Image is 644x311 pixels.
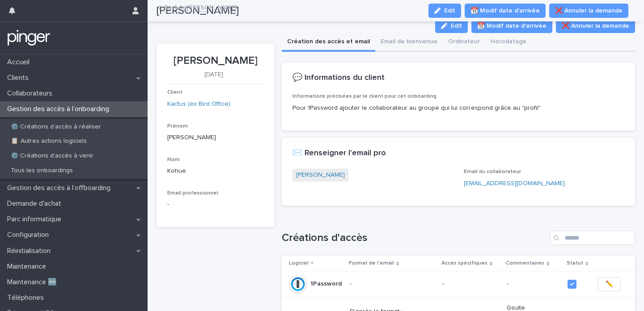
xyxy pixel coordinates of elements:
p: [DATE] [167,71,260,79]
p: Accès spécifiques [441,258,487,268]
p: - [507,280,560,288]
p: - [350,280,435,288]
p: Configuration [4,231,56,239]
span: Edit [451,23,462,29]
p: - [167,200,169,209]
p: [PERSON_NAME] [167,133,264,142]
span: Client [167,90,182,95]
p: Accueil [4,58,37,66]
p: ⚙️ Créations d'accès à réaliser [4,123,108,131]
button: ❌ Annuler la demande [556,19,635,33]
h2: 💬 Informations du client [292,73,385,83]
p: Tous les onboardings [4,167,80,174]
h1: Créations d'accès [282,232,547,245]
p: 📋 Autres actions logiciels [4,137,94,145]
p: Kohue [167,166,264,176]
span: Nom [167,157,180,162]
button: ✏️ [598,277,621,291]
p: Gestion des accès à l’offboarding [4,184,118,192]
h2: ✉️ Renseigner l'email pro [292,149,386,158]
p: Maintenance [4,262,53,271]
img: mTgBEunGTSyRkCgitkcU [7,29,51,47]
p: Maintenance 🆕 [4,278,64,286]
p: Parc informatique [4,215,68,224]
input: Search [550,231,635,245]
p: 1Password [310,278,343,288]
p: Demande d'achat [4,199,68,208]
span: Email professionnel [167,191,218,196]
span: Email du collaborateur [464,169,521,174]
p: [PERSON_NAME] [167,54,264,67]
p: Clients [4,74,36,82]
button: Edit [435,19,468,33]
span: ❌ Annuler la demande [562,21,629,30]
p: Commentaires [506,258,544,268]
span: 📆 Modif date d'arrivée [477,21,547,30]
p: Format de l'email [349,258,394,268]
span: Prénom [167,124,188,129]
p: Collaborateurs [4,89,59,98]
a: [EMAIL_ADDRESS][DOMAIN_NAME] [464,180,565,187]
span: Informations précisées par le client pour cet onboarding [292,94,436,99]
p: Logiciel [289,258,309,268]
p: Statut [567,258,583,268]
button: Ordinateur [443,33,485,52]
a: Back to[PERSON_NAME] [164,2,237,12]
p: Gestion des accès à l’onboarding [4,105,116,113]
p: Réinitialisation [4,247,58,255]
p: - [442,280,500,288]
button: Création des accès et email [282,33,375,52]
button: Horodatage [485,33,532,52]
span: ✏️ [606,280,613,289]
p: ⚙️ Créations d'accès à venir [4,152,101,160]
p: Pour 1Password ajouter le collaborateur au groupe qui lui correspond grâce au "profil" [292,104,624,113]
a: [PERSON_NAME] [296,170,345,180]
a: Kactus (ex Bird Office) [167,100,230,109]
tr: 1Password1Password ---✏️ [282,271,636,297]
p: Téléphones [4,294,51,302]
button: Email de bienvenue [375,33,443,52]
button: 📆 Modif date d'arrivée [471,19,552,33]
